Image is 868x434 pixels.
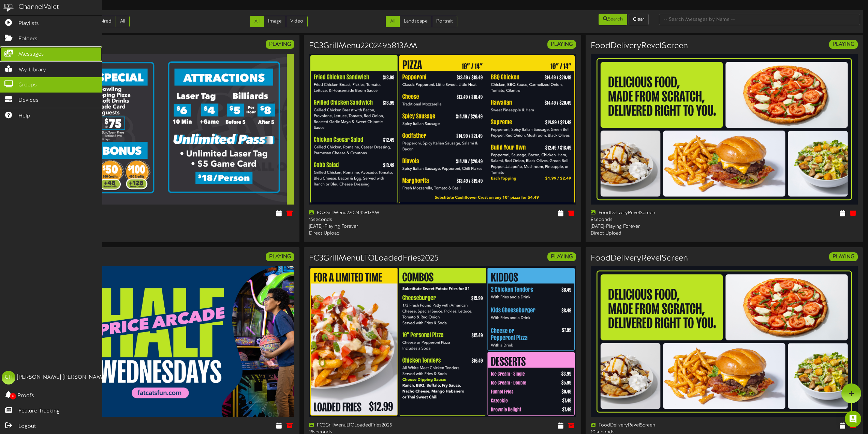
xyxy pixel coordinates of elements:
strong: PLAYING [551,254,573,260]
a: Landscape [399,16,432,27]
div: ChannelValet [18,2,59,12]
div: FC3GrillMenu2202495813AM [309,210,438,216]
div: 15 seconds [309,216,438,223]
img: 6e7db031-6da1-48f6-8032-38e777acb57bogdenmenuboardfs-attractionsdec.jpg [27,54,294,205]
span: 0 [10,393,16,400]
span: Feature Tracking [18,407,60,415]
img: 48fda1a1-69ed-4514-8de5-8abb4f03ad19.jpg [27,266,294,417]
strong: PLAYING [833,41,854,47]
h3: FoodDeliveryRevelScreen [591,42,688,51]
div: 8 seconds [591,216,719,223]
span: Messages [18,51,44,58]
div: Direct Upload [309,230,438,237]
a: All [386,16,400,27]
strong: PLAYING [551,41,573,47]
button: Search [599,14,627,25]
a: Video [286,16,308,27]
div: [PERSON_NAME] [PERSON_NAME] [17,374,107,381]
a: All [116,16,130,27]
a: All [250,16,264,27]
div: FoodDeliveryRevelScreen [591,422,719,429]
a: Image [264,16,286,27]
span: Logout [18,423,36,431]
a: Portrait [432,16,457,27]
div: Open Intercom Messenger [845,411,861,427]
input: -- Search Messages by Name -- [659,14,860,25]
span: My Library [18,66,46,74]
div: [DATE] - Playing Forever [309,223,438,230]
span: Groups [18,81,37,89]
span: Playlists [18,20,39,28]
span: Devices [18,97,39,104]
div: CH [2,371,15,384]
h3: FoodDeliveryRevelScreen [591,254,688,263]
span: Proofs [17,392,34,400]
div: FC3GrillMenuLTOLoadedFries2025 [309,422,438,429]
div: Direct Upload [591,230,719,237]
span: Help [18,112,30,120]
span: Folders [18,35,38,43]
h3: FC3GrillMenuLTOLoadedFries2025 [309,254,439,263]
button: Clear [629,14,649,25]
img: ffadea23-3a32-4efd-be65-1d4469f0721f.png [309,54,576,205]
strong: PLAYING [269,254,291,260]
h3: FC3GrillMenu2202495813AM [309,42,417,51]
img: efd9a984-76e9-4f31-9a08-b4ad7665fc3b.jpg [591,54,858,205]
img: 8bf45a36-51cb-4494-b89e-47817c029250.jpg [591,266,858,417]
a: Expired [91,16,116,27]
strong: PLAYING [833,254,854,260]
img: 75a2af8a-cb3f-4de2-98b5-dfdacba48bd2.jpg [309,266,576,417]
div: FoodDeliveryRevelScreen [591,210,719,216]
strong: PLAYING [269,41,291,47]
div: [DATE] - Playing Forever [591,223,719,230]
